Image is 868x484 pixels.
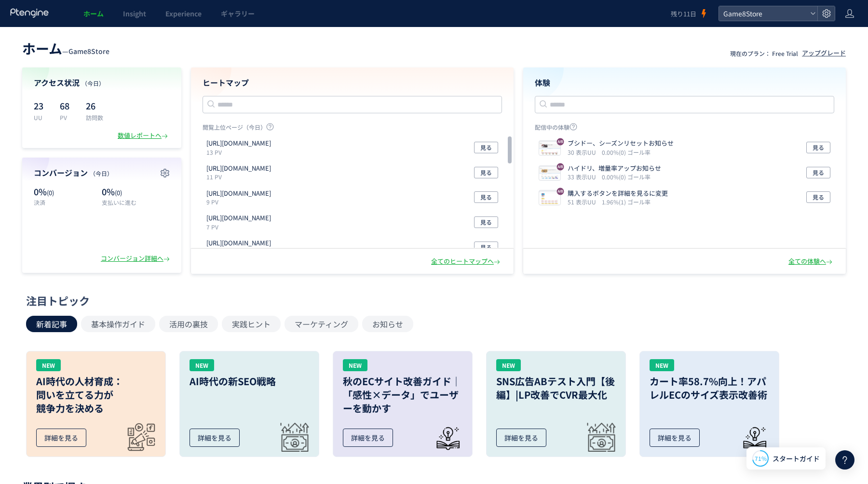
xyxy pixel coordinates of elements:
div: NEW [190,359,214,371]
p: 11 PV [206,173,275,181]
button: 新着記事 [26,316,77,332]
i: 30 表示UU [568,148,600,156]
div: NEW [650,359,674,371]
div: NEW [36,359,61,371]
span: （今日） [81,79,105,87]
img: 49452daebee06364eb02ef1d95d600d11756274906576.jpeg [539,167,560,180]
span: 見る [480,216,492,228]
button: 見る [806,142,830,153]
p: 支払いに進む [102,198,170,206]
img: 16ef60c5bf64e670a4d56cae405963e11756285446396.jpeg [539,142,560,155]
p: 9 PV [206,198,275,206]
div: 注目トピック [26,293,837,308]
div: アップグレード [802,49,846,58]
p: ブシドー、シーズンリセットお知らせ [568,139,674,148]
p: https://store.game8.jp/games/osoroku [206,189,271,198]
p: 0% [34,186,97,198]
a: NEWカート率58.7%向上！アパレルECのサイズ表示改善術詳細を見る [639,351,779,457]
span: (0) [47,188,54,197]
p: 26 [86,98,103,113]
p: https://store.game8.jp/games/sengoku-bushido [206,139,271,148]
button: 見る [474,167,498,178]
span: スタートガイド [773,454,820,464]
i: 51 表示UU [568,198,600,206]
span: ホーム [22,39,62,58]
p: 配信中の体験 [535,123,834,135]
button: 見る [474,242,498,253]
h3: 秋のECサイト改善ガイド｜「感性×データ」でユーザーを動かす [343,375,462,415]
div: 数値レポートへ [118,131,170,140]
p: 閲覧上位ページ（今日） [203,123,502,135]
span: Insight [123,9,146,18]
button: お知らせ [362,316,413,332]
a: NEW秋のECサイト改善ガイド｜「感性×データ」でユーザーを動かす詳細を見る [333,351,473,457]
button: 実践ヒント [222,316,281,332]
p: UU [34,113,48,121]
i: 0.00%(0) ゴール率 [602,148,651,156]
a: NEWAI時代の新SEO戦略詳細を見る [179,351,319,457]
div: NEW [496,359,521,371]
div: コンバージョン詳細へ [101,254,172,263]
button: 見る [806,191,830,203]
span: （今日） [90,169,113,177]
span: Game8Store [720,6,806,21]
span: 見る [813,167,824,178]
p: 68 [60,98,74,113]
span: (0) [115,188,122,197]
p: 購入するボタンを詳細を見るに変更 [568,189,668,198]
span: 見る [480,142,492,153]
button: 見る [474,142,498,153]
span: 見る [813,191,824,203]
h3: AI時代の人材育成： 問いを立てる力が 競争力を決める [36,375,156,415]
div: 詳細を見る [190,429,240,447]
button: マーケティング [285,316,358,332]
a: NEWAI時代の人材育成：問いを立てる力が競争力を決める詳細を見る [26,351,166,457]
p: https://store.game8.jp/events/joysound202508 [206,214,271,223]
h3: SNS広告ABテスト入門【後編】|LP改善でCVR最大化 [496,375,616,402]
h3: AI時代の新SEO戦略 [190,375,309,388]
i: 1.96%(1) ゴール率 [602,198,651,206]
div: 詳細を見る [650,429,700,447]
span: 見る [480,242,492,253]
span: 残り11日 [671,9,696,18]
button: 基本操作ガイド [81,316,155,332]
p: 現在のプラン： Free Trial [730,49,798,57]
button: 見る [474,191,498,203]
p: ハイドリ、増量率アップお知らせ [568,164,661,173]
button: 見る [806,167,830,178]
p: 0% [102,186,170,198]
p: 7 PV [206,223,275,231]
span: Game8Store [68,46,109,56]
img: 2dee4cb77de4d760e93d186f1d9cdbb51756187616139.jpeg [539,191,560,205]
div: 全てのヒートマップへ [431,257,502,266]
button: 活用の裏技 [159,316,218,332]
span: ギャラリー [221,9,255,18]
button: 見る [474,216,498,228]
h3: カート率58.7%向上！アパレルECのサイズ表示改善術 [650,375,769,402]
p: https://store.game8.jp [206,164,271,173]
div: NEW [343,359,367,371]
span: 見る [813,142,824,153]
span: Experience [165,9,202,18]
div: — [22,39,109,58]
p: PV [60,113,74,121]
p: 6 PV [206,248,275,256]
h4: ヒートマップ [203,77,502,88]
p: 訪問数 [86,113,103,121]
div: 詳細を見る [343,429,393,447]
span: ホーム [83,9,104,18]
h4: アクセス状況 [34,77,170,88]
div: 詳細を見る [496,429,546,447]
h4: 体験 [535,77,834,88]
span: 見る [480,191,492,203]
a: NEWSNS広告ABテスト入門【後編】|LP改善でCVR最大化詳細を見る [486,351,626,457]
p: 決済 [34,198,97,206]
div: 全ての体験へ [788,257,834,266]
i: 33 表示UU [568,173,600,181]
span: 71% [755,454,767,462]
h4: コンバージョン [34,167,170,178]
i: 0.00%(0) ゴール率 [602,173,651,181]
p: 13 PV [206,148,275,156]
div: 詳細を見る [36,429,86,447]
p: 23 [34,98,48,113]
